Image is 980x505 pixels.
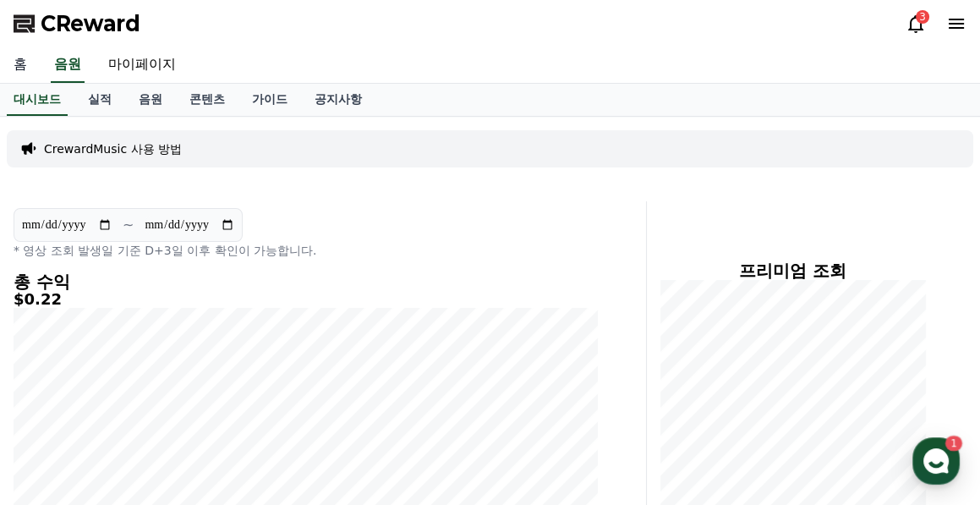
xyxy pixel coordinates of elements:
[218,365,325,407] a: 설정
[7,84,68,116] a: 대시보드
[112,365,218,407] a: 1대화
[74,84,125,116] a: 실적
[14,10,140,37] a: CReward
[155,391,175,404] span: 대화
[53,390,63,403] span: 홈
[238,84,301,116] a: 가이드
[41,10,140,37] span: CReward
[660,261,926,280] h4: 프리미엄 조회
[916,10,929,24] div: 3
[14,272,599,291] h4: 총 수익
[176,84,238,116] a: 콘텐츠
[125,84,176,116] a: 음원
[51,47,85,83] a: 음원
[906,14,926,34] a: 3
[44,140,182,157] a: CrewardMusic 사용 방법
[172,364,178,377] span: 1
[5,365,112,407] a: 홈
[123,215,134,235] p: ~
[14,242,599,259] p: * 영상 조회 발생일 기준 D+3일 이후 확인이 가능합니다.
[14,291,599,308] h5: $0.22
[301,84,375,116] a: 공지사항
[261,390,282,403] span: 설정
[95,47,189,83] a: 마이페이지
